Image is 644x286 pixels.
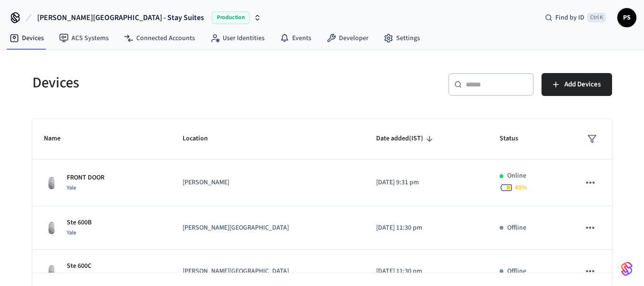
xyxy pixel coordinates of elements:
[272,30,319,47] a: Events
[183,131,220,146] span: Location
[376,131,436,146] span: Date added(IST)
[542,73,612,96] button: Add Devices
[2,30,51,47] a: Devices
[564,78,601,91] span: Add Devices
[319,30,376,47] a: Developer
[183,178,353,188] p: [PERSON_NAME]
[44,264,59,279] img: August Wifi Smart Lock 3rd Gen, Silver, Front
[116,30,203,47] a: Connected Accounts
[44,175,59,191] img: August Wifi Smart Lock 3rd Gen, Silver, Front
[212,11,250,24] span: Production
[67,173,104,183] p: FRONT DOOR
[617,8,636,27] button: PS
[183,223,353,233] p: [PERSON_NAME][GEOGRAPHIC_DATA]
[67,261,92,271] p: Ste 600C
[507,266,526,276] p: Offline
[555,13,584,22] span: Find by ID
[376,178,477,188] p: [DATE] 9:31 pm
[51,30,116,47] a: ACS Systems
[587,13,606,22] span: Ctrl K
[67,184,76,192] span: Yale
[44,131,73,146] span: Name
[376,266,477,276] p: [DATE] 11:30 pm
[203,30,272,47] a: User Identities
[376,30,428,47] a: Settings
[67,229,76,237] span: Yale
[515,183,527,192] span: 48 %
[183,266,353,276] p: [PERSON_NAME][GEOGRAPHIC_DATA]
[376,223,477,233] p: [DATE] 11:30 pm
[37,12,204,23] span: [PERSON_NAME][GEOGRAPHIC_DATA] - Stay Suites
[32,73,317,93] h5: Devices
[500,131,531,146] span: Status
[621,261,633,276] img: SeamLogoGradient.69752ec5.svg
[618,9,635,26] span: PS
[507,171,526,181] p: Online
[44,220,59,235] img: August Wifi Smart Lock 3rd Gen, Silver, Front
[507,223,526,233] p: Offline
[67,272,76,280] span: Yale
[537,9,613,26] div: Find by IDCtrl K
[67,218,92,228] p: Ste 600B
